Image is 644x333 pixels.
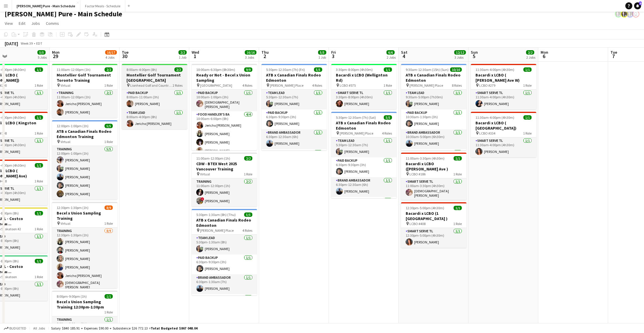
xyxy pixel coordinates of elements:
[60,140,70,144] span: Virtual
[245,50,256,55] span: 16/16
[261,64,327,150] app-job-card: 5:30pm-12:30am (7h) (Fri)5/5ATB x Canadian Finals Rodeo Edmonton [PERSON_NAME] Place4 RolesTeam L...
[34,83,43,88] span: 1 Role
[52,228,117,317] app-card-role: Training8/912:30pm-1:30pm (1h)[PERSON_NAME][PERSON_NAME][PERSON_NAME][PERSON_NAME]Jericho [PERSON...
[244,156,252,161] span: 2/2
[523,131,532,135] span: 1 Role
[401,64,466,150] div: 9:30am-12:30am (15h) (Sun)10/10ATB x Canadian Finals Rodeo Edmonton [PERSON_NAME] Place8 RolesTea...
[401,109,466,129] app-card-role: Paid Backup1/110:30am-1:30pm (3h)[PERSON_NAME]
[19,41,34,46] span: Week 39
[35,259,43,263] span: 1/1
[34,275,43,279] span: 1 Role
[526,55,535,60] div: 2 Jobs
[104,83,113,88] span: 1 Role
[57,205,88,210] span: 12:30pm-1:30pm (1h)
[105,50,117,55] span: 16/17
[340,83,356,88] span: LCBO #575
[57,67,91,72] span: 11:00am-12:00pm (1h)
[52,120,117,200] div: 12:00pm-1:00pm (1h)5/5ATB x Canadian Finals Rodeo Edmonton Training Virtual1 RoleTraining5/512:00...
[331,120,397,131] h3: ATB x Canadian Finals Rodeo Edmonton
[331,137,397,157] app-card-role: Team Lead1/15:30pm-12:30am (7h)[PERSON_NAME]
[384,115,392,120] span: 5/5
[5,41,18,46] div: [DATE]
[400,53,407,60] span: 4
[31,21,40,26] span: Jobs
[454,206,462,210] span: 1/1
[331,112,397,198] app-job-card: 5:30pm-12:30am (7h) (Sat)5/5ATB x Canadian Finals Rodeo Edmonton [PERSON_NAME] Place4 RolesTeam L...
[452,83,462,88] span: 8 Roles
[401,153,466,200] app-job-card: 11:00am-3:30pm (4h30m)1/1Bacardi x LCBO ([PERSON_NAME] Ave ) LCBO #1861 RoleSmart Serve TL1/111:0...
[242,228,252,233] span: 4 Roles
[36,41,42,46] div: EDT
[9,326,26,330] span: Budgeted
[634,2,641,9] a: 9
[454,55,466,60] div: 3 Jobs
[471,50,478,55] span: Sun
[52,64,117,118] app-job-card: 11:00am-12:00pm (1h)2/2Montellier Golf Tournament Toronto Training Virtual1 RoleTraining2/211:00a...
[192,217,257,228] h3: ATB x Canadian Finals Rodeo Edmonton
[52,129,117,139] h3: ATB x Canadian Finals Rodeo Edmonton Training
[122,72,187,83] h3: Montellier Golf Tournament [GEOGRAPHIC_DATA]
[44,20,61,27] a: Comms
[60,221,70,226] span: Virtual
[200,228,234,233] span: [PERSON_NAME] Place
[192,235,257,254] app-card-role: Team Lead1/15:30pm-1:30am (8h)[PERSON_NAME]
[610,50,617,55] span: Tue
[261,50,269,55] span: Thu
[105,67,113,72] span: 2/2
[192,72,257,83] h3: Ready or Not - Becel x Union Sampling
[450,67,462,72] span: 10/10
[192,254,257,274] app-card-role: Paid Backup1/16:30pm-9:30pm (3h)[PERSON_NAME]
[192,178,257,207] app-card-role: Training2/211:00am-12:00pm (1h)[PERSON_NAME]![PERSON_NAME]
[331,197,397,225] app-card-role: Brand Ambassador2/2
[540,53,548,60] span: 6
[244,172,252,176] span: 1 Role
[401,202,466,248] app-job-card: 12:30pm-5:00pm (4h30m)1/1Bacardi x LCBO (1 [GEOGRAPHIC_DATA] ) LCBO #4081 RoleSmart Serve TL1/112...
[471,90,536,109] app-card-role: Smart Serve TL1/111:30am-4:00pm (4h30m)[PERSON_NAME]
[200,83,232,88] span: [GEOGRAPHIC_DATA]
[615,11,622,18] app-user-avatar: Ashleigh Rains
[318,50,326,55] span: 5/5
[621,11,628,18] app-user-avatar: Ashleigh Rains
[192,90,257,111] app-card-role: Paid Backup1/110:00am-1:00pm (3h)[DEMOGRAPHIC_DATA][PERSON_NAME]
[479,131,495,135] span: LCBO #334
[52,202,117,288] app-job-card: 12:30pm-1:30pm (1h)8/9Becel x Union Sampling Training Virtual1 RoleTraining8/912:30pm-1:30pm (1h)...
[34,179,43,183] span: 1 Role
[196,212,236,217] span: 5:30pm-1:30am (8h) (Thu)
[51,53,60,60] span: 29
[401,90,466,109] app-card-role: Team Lead1/19:30am-5:00pm (7h30m)[PERSON_NAME]
[266,67,305,72] span: 5:30pm-12:30am (7h) (Fri)
[453,222,462,226] span: 1 Role
[453,172,462,176] span: 1 Role
[130,83,173,88] span: Lionhead Golf and Country Golf
[626,11,633,18] app-user-avatar: Ashleigh Rains
[386,50,395,55] span: 6/6
[57,124,88,128] span: 12:00pm-1:00pm (1h)
[38,55,47,60] div: 5 Jobs
[523,115,532,120] span: 1/1
[19,21,25,26] span: Edit
[639,1,642,5] span: 9
[196,67,235,72] span: 10:00am-6:30pm (8h30m)
[261,149,327,177] app-card-role: Brand Ambassador2/2
[526,50,534,55] span: 2/2
[331,64,397,109] div: 3:30pm-8:00pm (4h30m)1/1Bacardi x LCBO (Wellignton Rd) LCBO #5751 RoleSmart Serve TL1/13:30pm-8:0...
[52,146,117,200] app-card-role: Training5/512:00pm-1:00pm (1h)[PERSON_NAME][PERSON_NAME][PERSON_NAME][PERSON_NAME][PERSON_NAME]
[191,53,199,60] span: 1
[5,21,13,26] span: View
[401,129,466,149] app-card-role: Brand Ambassador1/110:30am-5:00pm (6h30m)[PERSON_NAME]
[244,212,252,217] span: 5/5
[151,326,197,330] span: Total Budgeted $867 048.04
[454,156,462,161] span: 1/1
[479,83,495,88] span: LCBO #279
[471,112,536,157] app-job-card: 11:30am-4:00pm (4h30m)1/1Bacardi x LCBO ( [GEOGRAPHIC_DATA]) LCBO #3341 RoleSmart Serve TL1/111:3...
[270,83,303,88] span: [PERSON_NAME] Place
[192,274,257,294] app-card-role: Brand Ambassador1/16:30pm-1:30am (7h)[PERSON_NAME]
[34,227,43,231] span: 1 Role
[104,221,113,226] span: 1 Role
[192,209,257,295] app-job-card: 5:30pm-1:30am (8h) (Thu)5/5ATB x Canadian Finals Rodeo Edmonton [PERSON_NAME] Place4 RolesTeam Le...
[80,0,125,12] button: Factor Meals - Schedule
